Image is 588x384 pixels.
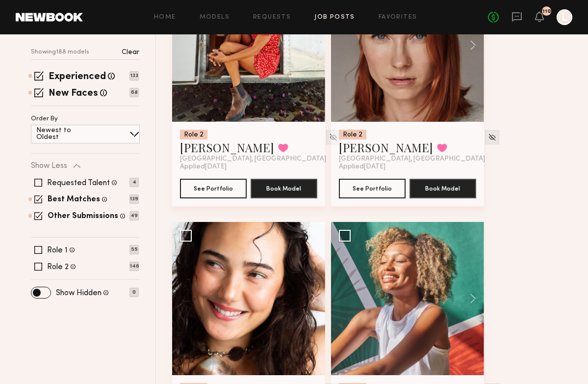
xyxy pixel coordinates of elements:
button: Book Model [251,179,317,198]
img: Unhide Model [488,133,496,141]
button: See Portfolio [180,179,247,198]
p: 55 [129,245,139,254]
label: Role 1 [47,247,68,254]
a: Book Model [251,184,317,192]
p: Order By [31,116,58,122]
label: Experienced [49,72,106,82]
p: 139 [129,194,139,204]
p: 49 [129,211,139,220]
div: Applied [DATE] [339,163,476,171]
div: 110 [542,9,551,14]
div: Role 2 [180,130,207,139]
button: See Portfolio [339,179,406,198]
a: Favorites [379,14,417,21]
p: 146 [129,262,139,271]
p: Show Less [31,162,67,170]
a: Book Model [409,184,476,192]
p: 4 [129,178,139,187]
a: [PERSON_NAME] [339,139,433,155]
a: [PERSON_NAME] [180,139,274,155]
div: Role 2 [339,130,366,139]
p: Showing 188 models [31,49,89,55]
p: Newest to Oldest [36,127,95,141]
p: 0 [129,288,139,297]
img: Unhide Model [329,133,337,141]
a: Job Posts [314,14,355,21]
a: Requests [253,14,291,21]
p: 133 [129,71,139,81]
label: Show Hidden [56,289,102,297]
button: Book Model [409,179,476,198]
label: Role 2 [47,263,69,271]
label: Best Matches [48,196,100,204]
span: [GEOGRAPHIC_DATA], [GEOGRAPHIC_DATA] [339,155,485,163]
p: 68 [129,88,139,97]
label: Requested Talent [47,179,110,187]
label: New Faces [49,89,98,99]
a: Models [200,14,230,21]
span: [GEOGRAPHIC_DATA], [GEOGRAPHIC_DATA] [180,155,326,163]
div: Applied [DATE] [180,163,317,171]
a: L [557,9,572,25]
a: Home [154,14,176,21]
p: Clear [122,49,139,56]
label: Other Submissions [48,213,118,220]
